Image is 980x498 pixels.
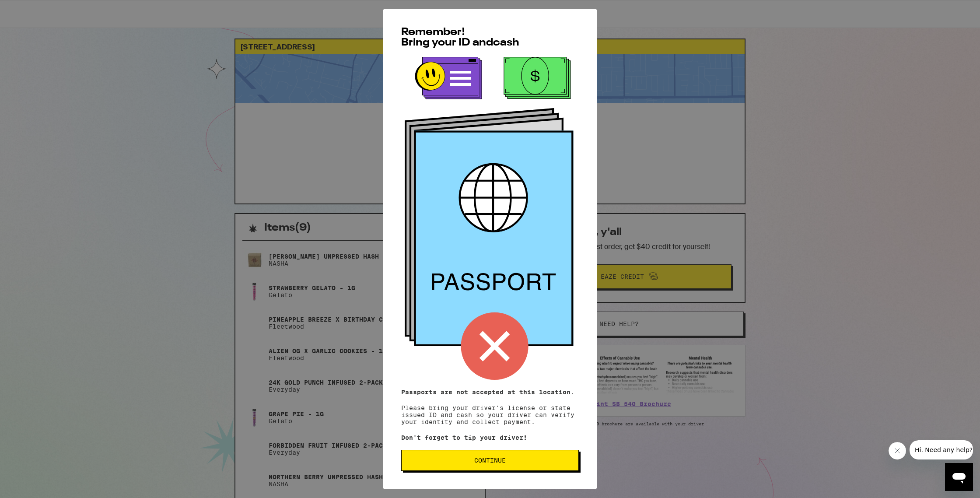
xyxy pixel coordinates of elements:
span: Remember! Bring your ID and cash [401,27,519,48]
p: Please bring your driver's license or state issued ID and cash so your driver can verify your ide... [401,389,579,425]
iframe: Button to launch messaging window [945,463,973,491]
iframe: Message from company [910,440,973,459]
button: Continue [401,450,579,471]
p: Don't forget to tip your driver! [401,434,579,441]
iframe: Close message [889,442,906,459]
p: Passports are not accepted at this location. [401,389,579,396]
span: Continue [474,457,506,463]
